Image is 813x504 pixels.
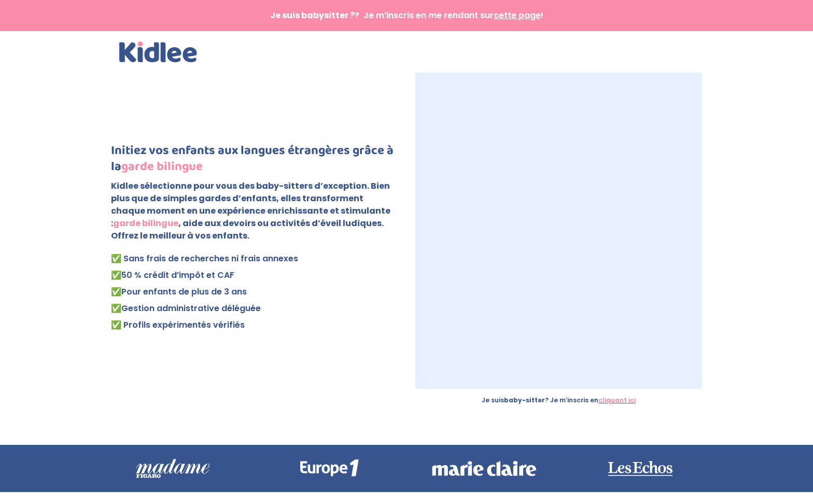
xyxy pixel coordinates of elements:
[494,9,541,21] span: cette page
[111,302,261,314] span: ✅Gestion administrative déléguée
[111,253,298,264] span: ✅ Sans frais de recherches ni frais annexes
[111,269,247,298] span: 50 % crédit d’impôt et CAF Pour enfants de plus de 3 ans
[111,286,121,298] strong: ✅
[111,180,390,242] b: Kidlee sélectionne pour vous des baby-sitters d’exception. Bien plus que de simples gardes d’enfa...
[579,445,702,492] img: les echos
[415,73,702,389] iframe: formulaire-inscription-famille
[415,397,702,403] p: Je suis ? Je m’inscris en
[111,143,398,180] h1: Initiez vos enfants aux langues étrangères grâce à la
[423,445,546,492] img: marie claire
[598,396,636,404] a: cliquant ici
[111,269,121,281] strong: ✅
[270,9,355,21] strong: Je suis babysitter ?
[119,11,694,20] p: ? Je m’inscris en me rendant sur !
[111,445,234,492] img: madame-figaro
[113,217,178,229] strong: garde bilingue
[267,445,390,492] img: europe 1
[119,41,197,62] img: Kidlee - Logo
[121,157,203,177] strong: garde bilingue
[504,396,545,404] strong: baby-sitter
[111,319,245,331] span: ✅ Profils expérimentés vérifiés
